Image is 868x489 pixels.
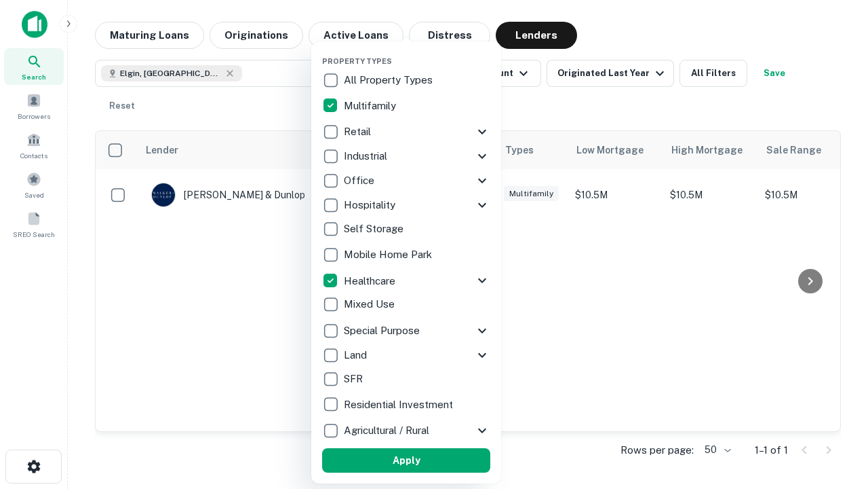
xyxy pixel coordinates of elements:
[800,380,868,446] iframe: Chat Widget
[322,57,392,65] span: Property Types
[322,418,490,443] div: Agricultural / Rural
[322,144,490,168] div: Industrial
[344,98,399,114] p: Multifamily
[344,247,435,263] p: Mobile Home Park
[344,397,456,413] p: Residential Investment
[322,193,490,217] div: Hospitality
[344,347,370,363] p: Land
[344,371,366,387] p: SFR
[322,343,490,367] div: Land
[344,296,397,312] p: Mixed Use
[322,448,490,473] button: Apply
[344,148,390,164] p: Industrial
[322,120,490,144] div: Retail
[344,323,422,339] p: Special Purpose
[344,422,432,439] p: Agricultural / Rural
[322,168,490,193] div: Office
[344,197,398,213] p: Hospitality
[344,221,406,237] p: Self Storage
[322,268,490,293] div: Healthcare
[322,319,490,343] div: Special Purpose
[344,124,374,140] p: Retail
[344,273,398,289] p: Healthcare
[344,72,435,88] p: All Property Types
[344,173,377,189] p: Office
